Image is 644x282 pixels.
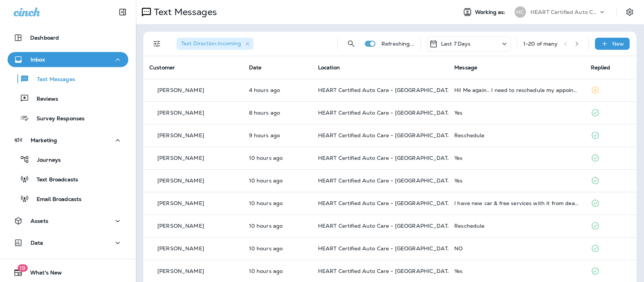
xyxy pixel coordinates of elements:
span: Customer [149,64,175,71]
p: Email Broadcasts [29,196,81,203]
span: HEART Certified Auto Care - [GEOGRAPHIC_DATA] [318,222,453,229]
div: Reschedule [454,223,578,229]
p: Oct 6, 2025 09:35 AM [249,200,306,206]
button: Marketing [8,133,128,148]
div: HC [515,6,526,18]
button: Filters [149,36,164,51]
p: Oct 6, 2025 09:58 AM [249,155,306,161]
button: Collapse Sidebar [112,5,133,20]
p: [PERSON_NAME] [157,110,204,116]
p: [PERSON_NAME] [157,178,204,184]
div: Text Direction:Incoming [177,38,254,50]
div: NO [454,245,578,251]
button: Dashboard [8,30,128,45]
button: Assets [8,213,128,228]
p: Oct 6, 2025 09:39 AM [249,178,306,184]
p: [PERSON_NAME] [157,132,204,138]
p: HEART Certified Auto Care [530,9,598,15]
button: Inbox [8,52,128,67]
div: Reschedule [454,132,578,138]
p: Inbox [31,57,45,63]
p: [PERSON_NAME] [157,268,204,274]
span: Message [454,64,477,71]
button: Search Messages [344,36,359,51]
p: [PERSON_NAME] [157,200,204,206]
button: Journeys [8,152,128,167]
p: [PERSON_NAME] [157,223,204,229]
div: Hi! Me again.. I need to reschedule my appointment for brakes. Can you help me? [454,87,578,93]
button: Reviews [8,90,128,106]
p: [PERSON_NAME] [157,245,204,251]
button: Email Broadcasts [8,191,128,207]
span: HEART Certified Auto Care - [GEOGRAPHIC_DATA] [318,200,453,207]
p: Text Messages [151,6,217,18]
span: Replied [591,64,610,71]
span: HEART Certified Auto Care - [GEOGRAPHIC_DATA] [318,109,453,116]
p: Oct 6, 2025 09:25 AM [249,268,306,274]
div: Yes [454,268,578,274]
p: Oct 6, 2025 10:47 AM [249,132,306,138]
span: HEART Certified Auto Care - [GEOGRAPHIC_DATA] [318,245,453,252]
span: Date [249,64,262,71]
p: Journeys [29,157,61,164]
p: Marketing [31,137,57,143]
span: 19 [17,264,28,272]
button: Text Messages [8,71,128,87]
p: Oct 6, 2025 11:19 AM [249,110,306,116]
span: What's New [23,270,62,279]
span: Text Direction : Incoming [181,40,241,47]
div: Yes [454,178,578,184]
span: Working as: [475,9,507,15]
p: Dashboard [30,35,59,41]
button: Text Broadcasts [8,171,128,187]
p: [PERSON_NAME] [157,155,204,161]
button: Settings [623,5,636,19]
p: Reviews [29,96,58,103]
p: Oct 6, 2025 03:52 PM [249,87,306,93]
div: Yes [454,155,578,161]
p: Assets [31,218,48,224]
p: Data [31,240,43,246]
button: 19What's New [8,265,128,280]
div: I have new car & free services with it from dealer [454,200,578,206]
div: Yes [454,110,578,116]
span: HEART Certified Auto Care - [GEOGRAPHIC_DATA] [318,132,453,139]
span: Location [318,64,340,71]
span: HEART Certified Auto Care - [GEOGRAPHIC_DATA] [318,177,453,184]
span: HEART Certified Auto Care - [GEOGRAPHIC_DATA] [318,87,453,93]
p: Last 7 Days [441,41,471,47]
p: Oct 6, 2025 09:29 AM [249,245,306,251]
p: Oct 6, 2025 09:30 AM [249,223,306,229]
button: Survey Responses [8,110,128,126]
p: Survey Responses [29,115,85,123]
p: Text Messages [29,76,75,83]
button: Data [8,235,128,250]
p: [PERSON_NAME] [157,87,204,93]
p: New [612,41,624,47]
span: HEART Certified Auto Care - [GEOGRAPHIC_DATA] [318,268,453,274]
div: 1 - 20 of many [523,41,558,47]
p: Refreshing... [381,41,415,47]
p: Text Broadcasts [29,176,78,184]
span: HEART Certified Auto Care - [GEOGRAPHIC_DATA] [318,155,453,161]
